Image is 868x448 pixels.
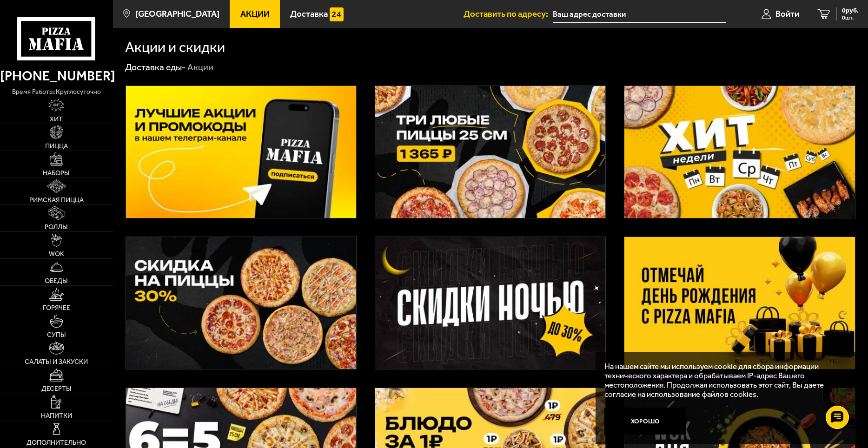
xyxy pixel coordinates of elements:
span: Десерты [41,385,72,392]
span: [GEOGRAPHIC_DATA] [135,10,219,19]
span: Доставить по адресу: [464,10,553,19]
p: На нашем сайте мы используем cookie для сбора информации технического характера и обрабатываем IP... [604,362,841,399]
div: Акции [187,61,213,73]
a: Доставка еды- [125,62,186,72]
span: Доставка [290,10,328,19]
span: Дополнительно [27,439,86,446]
span: Горячее [43,304,70,311]
span: Хит [50,116,63,122]
span: WOK [49,250,64,257]
img: 15daf4d41897b9f0e9f617042186c801.svg [330,7,343,21]
span: Обеды [45,277,68,284]
span: Пицца [45,143,68,149]
span: 0 руб. [842,7,859,14]
span: Акции [240,10,270,19]
button: Хорошо [604,408,686,435]
span: Напитки [41,412,72,419]
span: Войти [775,10,799,19]
h1: Акции и скидки [125,40,225,54]
span: Супы [47,331,66,338]
span: Роллы [45,224,68,230]
span: Римская пицца [29,197,84,203]
span: 0 шт. [842,15,859,20]
span: Наборы [43,170,70,176]
span: Салаты и закуски [25,358,88,365]
input: Ваш адрес доставки [553,6,726,23]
